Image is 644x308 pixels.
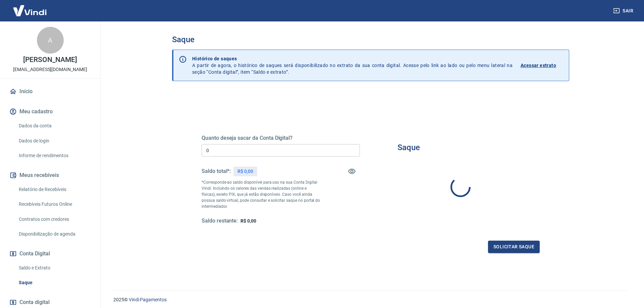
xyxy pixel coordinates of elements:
[8,0,52,21] img: Vindi
[113,296,628,303] p: 2025 ©
[8,246,92,261] button: Conta Digital
[8,168,92,183] button: Meus recebíveis
[8,104,92,119] button: Meu cadastro
[16,227,92,241] a: Disponibilização de agenda
[237,168,253,175] p: R$ 0,00
[37,27,64,54] div: A
[202,168,231,175] h5: Saldo total*:
[16,149,92,163] a: Informe de rendimentos
[202,218,238,225] h5: Saldo restante:
[192,55,513,75] p: A partir de agora, o histórico de saques será disponibilizado no extrato da sua conta digital. Ac...
[16,134,92,148] a: Dados de login
[16,119,92,133] a: Dados da conta
[172,35,569,44] h3: Saque
[129,297,167,302] a: Vindi Pagamentos
[202,135,360,141] h5: Quanto deseja sacar da Conta Digital?
[521,62,556,69] p: Acessar extrato
[16,197,92,211] a: Recebíveis Futuros Online
[16,276,92,290] a: Saque
[240,218,256,224] span: R$ 0,00
[23,56,77,63] p: [PERSON_NAME]
[19,298,50,307] span: Conta digital
[488,241,540,253] button: Solicitar saque
[16,261,92,275] a: Saldo e Extrato
[192,55,513,62] p: Histórico de saques
[8,84,92,99] a: Início
[521,55,563,75] a: Acessar extrato
[397,143,420,152] h3: Saque
[16,212,92,226] a: Contratos com credores
[612,5,636,17] button: Sair
[16,183,92,196] a: Relatório de Recebíveis
[202,179,320,209] p: *Corresponde ao saldo disponível para uso na sua Conta Digital Vindi. Incluindo os valores das ve...
[13,66,87,73] p: [EMAIL_ADDRESS][DOMAIN_NAME]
